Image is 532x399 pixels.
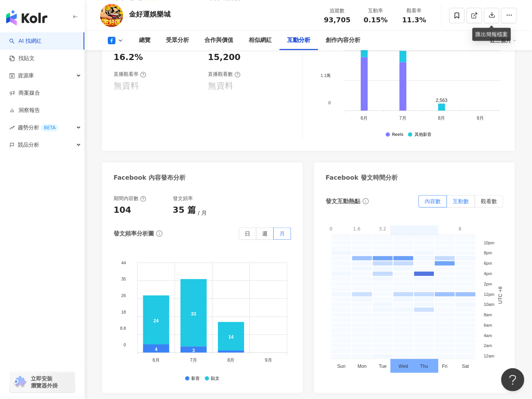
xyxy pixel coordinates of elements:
[129,9,171,19] div: 金好運娛樂城
[245,230,250,237] span: 日
[287,36,310,45] div: 互動分析
[361,7,390,15] div: 互動率
[155,229,164,238] span: info-circle
[152,358,160,363] tspan: 6月
[484,354,495,359] tspan: 12am
[9,37,42,45] a: searchAI 找網紅
[392,132,403,137] div: Reels
[190,358,197,363] tspan: 7月
[173,204,196,216] div: 35 篇
[192,376,200,381] div: 影音
[442,364,447,369] tspan: Fri
[481,198,497,204] span: 觀看數
[204,36,233,45] div: 合作與價值
[211,376,220,381] div: 貼文
[484,333,492,338] tspan: 4am
[321,73,331,78] tspan: 1.1萬
[18,119,59,136] span: 趨勢分析
[484,272,492,276] tspan: 4pm
[114,174,186,182] div: Facebook 內容發布分析
[453,198,469,204] span: 互動數
[438,116,445,121] tspan: 8月
[262,230,268,237] span: 週
[484,344,492,348] tspan: 2am
[121,293,126,298] tspan: 26
[484,240,495,245] tspan: 10pm
[265,358,272,363] tspan: 9月
[124,343,126,347] tspan: 0
[484,261,492,266] tspan: 6pm
[358,364,366,369] tspan: Mon
[121,260,126,265] tspan: 44
[114,204,131,216] div: 104
[114,71,146,78] div: 直播觀看率
[477,116,484,121] tspan: 9月
[501,368,524,391] iframe: Help Scout Beacon - Open
[18,67,34,84] span: 資源庫
[114,80,139,92] div: 無資料
[399,364,408,369] tspan: Wed
[323,7,352,15] div: 追蹤數
[379,364,387,369] tspan: Tue
[249,36,272,45] div: 相似網紅
[402,16,426,24] span: 11.3%
[484,323,492,327] tspan: 6am
[497,287,503,304] text: UTC +8
[208,80,233,92] div: 無資料
[484,292,495,297] tspan: 12pm
[337,364,345,369] tspan: Sun
[18,136,39,154] span: 競品分析
[9,107,40,114] a: 洞察報告
[208,52,241,63] div: 15,200
[9,89,40,97] a: 商案媒合
[326,174,398,182] div: Facebook 發文時間分析
[360,116,368,121] tspan: 6月
[10,372,75,392] a: chrome extension立即安裝 瀏覽器外掛
[321,46,331,50] tspan: 2.2萬
[12,376,27,388] img: chrome extension
[420,364,428,369] tspan: Thu
[425,198,441,204] span: 內容數
[279,230,285,237] span: 月
[100,4,123,27] img: KOL Avatar
[328,101,331,105] tspan: 0
[484,251,492,255] tspan: 8pm
[400,7,429,15] div: 觀看率
[484,313,492,317] tspan: 8am
[121,310,126,314] tspan: 18
[173,195,193,202] div: 發文頻率
[228,358,235,363] tspan: 8月
[114,52,143,63] div: 16.2%
[326,197,360,205] div: 發文互動熱點
[415,132,432,137] div: 其他影音
[9,55,35,62] a: 找貼文
[9,125,15,130] span: rise
[484,282,492,286] tspan: 2pm
[139,36,151,45] div: 總覽
[120,326,126,331] tspan: 8.8
[6,10,47,25] img: logo
[41,124,59,132] div: BETA
[114,195,146,202] div: 期間內容數
[361,197,370,205] span: info-circle
[462,364,469,369] tspan: Sat
[326,36,360,45] div: 創作內容分析
[31,375,58,389] span: 立即安裝 瀏覽器外掛
[484,302,495,307] tspan: 10am
[399,116,407,121] tspan: 7月
[364,16,388,24] span: 0.15%
[121,277,126,282] tspan: 35
[198,210,207,216] span: 月
[166,36,189,45] div: 受眾分析
[472,28,511,41] div: 匯出簡報檔案
[208,71,241,78] div: 直播觀看數
[324,16,350,24] span: 93,705
[114,230,154,238] div: 發文頻率分析圖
